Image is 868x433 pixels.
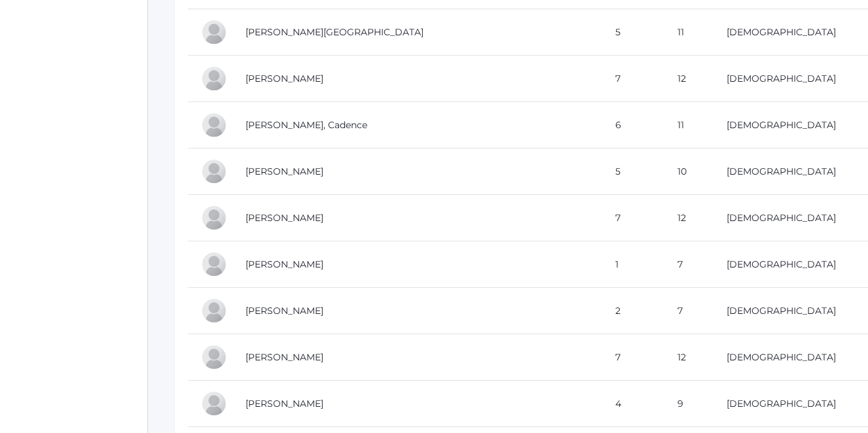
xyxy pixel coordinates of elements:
td: 12 [664,56,714,102]
td: 7 [664,288,714,334]
div: Charles Williams [201,158,227,184]
td: 6 [603,102,664,148]
td: 11 [664,9,714,56]
td: 1 [603,241,664,288]
td: [PERSON_NAME] [232,148,603,195]
td: [PERSON_NAME] [232,381,603,427]
td: [PERSON_NAME][GEOGRAPHIC_DATA] [232,9,603,56]
td: 7 [603,56,664,102]
td: 7 [603,334,664,381]
td: [PERSON_NAME] [232,195,603,241]
td: 7 [603,195,664,241]
div: Selah Williams [201,298,227,324]
td: 4 [603,381,664,427]
td: 5 [603,9,664,56]
div: Claire Williams [201,205,227,231]
td: 2 [603,288,664,334]
td: [PERSON_NAME] [232,56,603,102]
td: 9 [664,381,714,427]
td: 10 [664,148,714,195]
td: 5 [603,148,664,195]
div: Kenleigh Wilcox [201,19,227,45]
div: Evan Wilkerson [201,65,227,92]
div: Cadence Williams [201,112,227,138]
td: 12 [664,334,714,381]
div: John Lee Williams [201,251,227,277]
td: [PERSON_NAME], Cadence [232,102,603,148]
div: Camilla Witte [201,390,227,417]
div: Lyla Witte [201,344,227,370]
td: [PERSON_NAME] [232,288,603,334]
td: [PERSON_NAME] [232,241,603,288]
td: 11 [664,102,714,148]
td: [PERSON_NAME] [232,334,603,381]
td: 12 [664,195,714,241]
td: 7 [664,241,714,288]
